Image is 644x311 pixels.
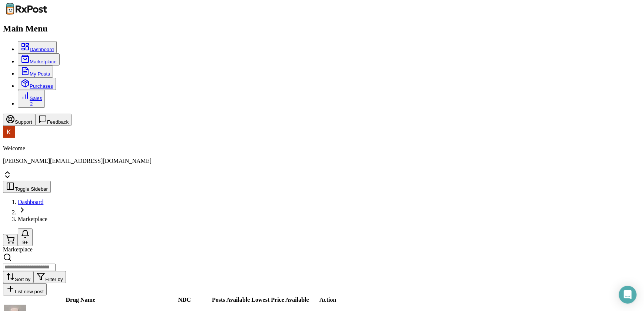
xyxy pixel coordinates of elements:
div: 9+ [21,240,30,245]
span: Marketplace [18,216,47,222]
a: Sales2 [21,91,42,107]
h2: Main Menu [3,24,641,34]
button: Feedback [35,114,72,126]
div: Open Intercom Messenger [619,286,637,304]
a: Marketplace [21,54,57,64]
nav: breadcrumb [3,199,641,223]
button: Sort by [3,271,33,283]
button: Purchases [18,78,56,90]
div: 2 [21,101,42,107]
img: User avatar [3,126,15,138]
a: My Posts [21,67,50,77]
img: RxPost Logo [3,3,50,15]
button: My Posts [18,66,53,78]
button: Sales2 [18,90,45,108]
p: [PERSON_NAME][EMAIL_ADDRESS][DOMAIN_NAME] [3,158,641,164]
button: Marketplace [18,53,60,66]
span: Feedback [47,119,69,125]
span: List new post [15,289,44,294]
th: NDC [158,296,211,304]
a: Dashboard [21,42,54,52]
th: Action [310,296,346,304]
p: Welcome [3,145,641,152]
a: List new post [3,288,47,294]
th: Lowest Price Available [251,296,309,304]
button: Support [3,114,35,126]
button: Filter by [33,271,66,283]
th: Drug Name [4,296,157,304]
span: Toggle Sidebar [15,186,48,192]
div: Sales [21,91,42,101]
button: Toggle Sidebar [3,181,51,193]
div: Marketplace [3,246,641,253]
th: Posts Available [212,296,250,304]
span: Filter by [45,277,63,282]
button: List new post [3,283,47,295]
a: Purchases [21,79,53,89]
button: Dashboard [18,41,57,53]
a: Dashboard [18,199,43,205]
button: 9+ [18,228,33,246]
span: Sort by [15,277,30,282]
